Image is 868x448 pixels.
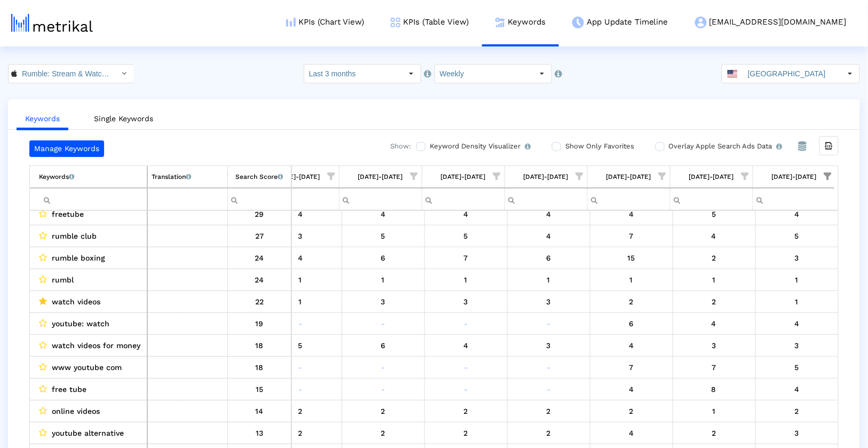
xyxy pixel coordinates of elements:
div: 9/27/25 [760,360,835,374]
div: 9/27/25 [760,404,835,418]
div: 9/6/25 [511,339,586,352]
td: Filter cell [30,188,147,210]
div: 8/30/25 [429,273,503,287]
div: [DATE]-[DATE] [606,170,651,184]
div: 9/6/25 [511,251,586,265]
label: Show Only Favorites [563,140,634,152]
div: - [429,360,503,374]
td: Filter cell [256,188,339,210]
div: 24 [232,273,288,287]
div: Keywords [39,170,74,184]
input: Filter cell [39,191,147,208]
label: Keyword Density Visualizer [427,140,531,152]
td: Filter cell [227,188,291,210]
span: Show filter options for column '08/24/25-08/30/25' [493,172,501,180]
div: 8/16/25 [263,273,338,287]
div: 8/23/25 [346,229,421,243]
div: 8/30/25 [429,295,503,309]
div: 27 [232,229,288,243]
td: Column 09/14/25-09/20/25 [670,166,753,188]
td: Filter cell [339,188,422,210]
div: 8/30/25 [429,207,503,221]
div: 8/23/25 [346,404,421,418]
a: Keywords [17,109,68,130]
div: Select [115,65,133,83]
div: 9/13/25 [594,339,669,352]
span: watch videos for money [52,339,140,352]
img: metrical-logo-light.png [11,14,93,32]
div: 8/30/25 [429,339,503,352]
div: 9/13/25 [594,404,669,418]
div: 9/13/25 [594,317,669,331]
span: www youtube com [52,360,122,374]
label: Overlay Apple Search Ads Data [666,140,783,152]
span: Show filter options for column '08/17/25-08/23/25' [411,172,418,180]
td: Column Keyword [30,166,147,188]
div: [DATE]-[DATE] [689,170,734,184]
div: 8/30/25 [429,426,503,440]
span: free tube [52,382,86,396]
div: Select [533,65,551,83]
div: 13 [232,426,288,440]
span: Show filter options for column '09/07/25-09/13/25' [659,172,666,180]
div: Translation [152,170,191,184]
div: 9/6/25 [511,404,586,418]
span: youtube alternative [52,426,124,440]
div: 8/16/25 [263,207,338,221]
div: - [511,382,586,396]
span: rumble club [52,229,97,243]
div: 9/27/25 [760,251,835,265]
div: 9/20/25 [677,360,752,374]
div: - [346,317,421,331]
div: - [429,382,503,396]
span: Show filter options for column '09/21/25-09/27/25' [824,172,832,180]
div: 8/30/25 [429,229,503,243]
td: Filter cell [753,188,835,210]
div: 9/27/25 [760,339,835,352]
div: 8/23/25 [346,426,421,440]
img: kpi-table-menu-icon.png [391,18,400,27]
div: 9/20/25 [677,295,752,309]
input: Filter cell [505,190,587,208]
div: 9/13/25 [594,251,669,265]
input: Filter cell [753,190,836,208]
div: 8/16/25 [263,295,338,309]
div: [DATE]-[DATE] [524,170,569,184]
div: 9/13/25 [594,426,669,440]
div: 9/13/25 [594,382,669,396]
td: Column Translation [147,166,227,188]
div: [DATE]-[DATE] [358,170,403,184]
div: - [263,360,338,374]
div: 8/23/25 [346,207,421,221]
div: 29 [232,207,288,221]
div: 9/27/25 [760,317,835,331]
div: - [511,317,586,331]
div: 9/20/25 [677,426,752,440]
div: 8/16/25 [263,339,338,352]
div: - [511,360,586,374]
div: Search Score [235,170,283,184]
div: 9/27/25 [760,382,835,396]
div: 14 [232,404,288,418]
div: 8/23/25 [346,295,421,309]
td: Column 08/17/25-08/23/25 [339,166,422,188]
div: 9/6/25 [511,426,586,440]
div: 18 [232,360,288,374]
div: 15 [232,382,288,396]
div: 9/27/25 [760,207,835,221]
img: keywords.png [495,18,505,27]
div: 8/23/25 [346,273,421,287]
div: 9/13/25 [594,229,669,243]
div: 9/20/25 [677,404,752,418]
div: 18 [232,339,288,352]
div: 8/16/25 [263,426,338,440]
div: 9/6/25 [511,207,586,221]
img: kpi-chart-menu-icon.png [286,18,296,27]
div: 9/6/25 [511,295,586,309]
div: 9/20/25 [677,339,752,352]
div: 9/20/25 [677,251,752,265]
span: freetube [52,207,84,221]
div: 8/16/25 [263,229,338,243]
td: Filter cell [147,188,227,210]
div: [DATE]-[DATE] [441,170,486,184]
